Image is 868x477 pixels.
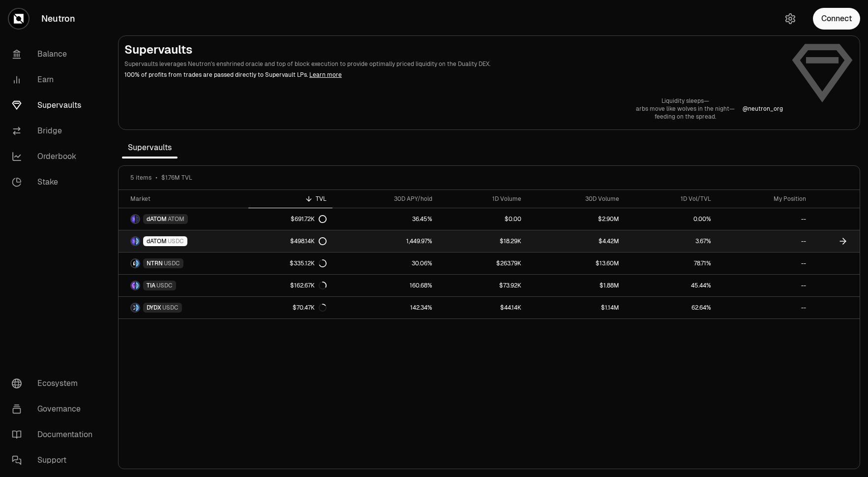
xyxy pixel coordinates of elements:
a: 45.44% [625,275,717,296]
img: dATOM Logo [131,237,135,245]
img: DYDX Logo [131,304,135,312]
a: Earn [4,67,106,93]
div: TVL [254,195,327,203]
a: Balance [4,41,106,67]
a: Supervaults [4,93,106,118]
a: -- [717,230,812,252]
a: Stake [4,169,106,195]
a: -- [717,208,812,230]
p: Supervaults leverages Neutron's enshrined oracle and top of block execution to provide optimally ... [124,60,783,68]
span: USDC [162,304,179,312]
p: Liquidity sleeps— [636,97,735,105]
a: Liquidity sleeps—arbs move like wolves in the night—feeding on the spread. [636,97,735,121]
a: Governance [4,396,106,422]
div: 30D APY/hold [338,195,432,203]
a: DYDX LogoUSDC LogoDYDXUSDC [119,297,248,318]
a: -- [717,297,812,318]
span: DYDX [147,304,161,312]
img: NTRN Logo [131,259,135,267]
div: $162.67K [290,282,327,289]
span: USDC [168,237,184,245]
a: 36.45% [332,208,438,230]
div: Market [130,195,242,203]
a: $2.90M [527,208,625,230]
a: dATOM LogoUSDC LogodATOMUSDC [119,230,248,252]
span: dATOM [147,237,167,245]
a: $162.67K [248,275,332,296]
span: USDC [156,282,173,289]
a: $691.72K [248,208,332,230]
div: 1D Vol/TVL [631,195,711,203]
span: NTRN [147,259,163,267]
a: $4.42M [527,230,625,252]
a: @neutron_org [743,105,783,113]
p: arbs move like wolves in the night— [636,105,735,113]
a: Ecosystem [4,371,106,396]
div: My Position [723,195,807,203]
span: TIA [147,282,155,289]
a: $1.14M [527,297,625,318]
span: ATOM [168,215,184,223]
h2: Supervaults [124,42,783,58]
a: 3.67% [625,230,717,252]
a: $1.88M [527,275,625,296]
img: USDC Logo [136,259,139,267]
p: 100% of profits from trades are passed directly to Supervault LPs. [124,70,783,79]
img: dATOM Logo [131,215,135,223]
img: ATOM Logo [136,215,139,223]
img: USDC Logo [136,237,139,245]
a: dATOM LogoATOM LogodATOMATOM [119,208,248,230]
a: Support [4,447,106,473]
a: 78.71% [625,253,717,274]
a: $263.79K [438,253,527,274]
img: USDC Logo [136,282,139,289]
a: $73.92K [438,275,527,296]
a: 0.00% [625,208,717,230]
p: @ neutron_org [743,105,783,113]
a: $44.14K [438,297,527,318]
a: -- [717,253,812,274]
span: $1.76M TVL [161,174,192,182]
div: 1D Volume [444,195,521,203]
a: $498.14K [248,230,332,252]
a: 142.34% [332,297,438,318]
a: $335.12K [248,253,332,274]
button: Connect [813,8,860,30]
div: 30D Volume [533,195,619,203]
span: dATOM [147,215,167,223]
a: TIA LogoUSDC LogoTIAUSDC [119,275,248,296]
span: 5 items [130,174,151,182]
img: USDC Logo [136,304,139,312]
span: USDC [164,259,180,267]
p: feeding on the spread. [636,113,735,121]
a: $70.47K [248,297,332,318]
div: $70.47K [293,304,327,312]
a: Orderbook [4,144,106,169]
div: $498.14K [290,237,327,245]
div: $335.12K [290,259,327,267]
a: 160.68% [332,275,438,296]
a: 30.06% [332,253,438,274]
a: NTRN LogoUSDC LogoNTRNUSDC [119,253,248,274]
a: Bridge [4,118,106,144]
a: $13.60M [527,253,625,274]
a: Documentation [4,422,106,447]
img: TIA Logo [131,282,135,289]
a: 1,449.97% [332,230,438,252]
div: $691.72K [291,215,327,223]
a: $18.29K [438,230,527,252]
a: -- [717,275,812,296]
a: 62.64% [625,297,717,318]
a: $0.00 [438,208,527,230]
a: Learn more [309,71,342,79]
span: Supervaults [122,138,178,158]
